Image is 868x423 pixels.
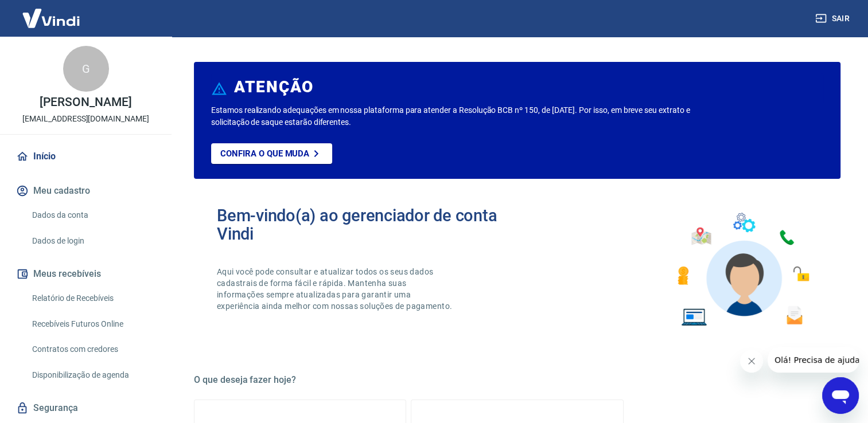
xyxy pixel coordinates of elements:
button: Sair [813,8,854,29]
p: Confira o que muda [220,148,309,159]
a: Recebíveis Futuros Online [28,312,158,336]
a: Início [14,144,158,169]
a: Disponibilização de agenda [28,363,158,387]
a: Relatório de Recebíveis [28,287,158,310]
iframe: Fechar mensagem [740,350,763,373]
img: Imagem de um avatar masculino com diversos icones exemplificando as funcionalidades do gerenciado... [667,206,818,333]
a: Segurança [14,395,158,421]
img: Vindi [14,1,88,36]
h5: O que deseja fazer hoje? [194,374,840,386]
p: Aqui você pode consultar e atualizar todos os seus dados cadastrais de forma fácil e rápida. Mant... [217,266,454,312]
a: Dados da conta [28,203,158,227]
div: G [63,46,109,92]
h6: ATENÇÃO [234,81,314,93]
button: Meus recebíveis [14,261,158,287]
h2: Bem-vindo(a) ao gerenciador de conta Vindi [217,206,517,243]
iframe: Botão para abrir a janela de mensagens [822,377,859,414]
p: [EMAIL_ADDRESS][DOMAIN_NAME] [22,113,149,125]
button: Meu cadastro [14,178,158,203]
p: [PERSON_NAME] [40,96,131,108]
iframe: Mensagem da empresa [768,347,859,373]
a: Dados de login [28,229,158,253]
a: Contratos com credores [28,338,158,361]
a: Confira o que muda [211,143,332,164]
span: Olá! Precisa de ajuda? [7,8,96,17]
p: Estamos realizando adequações em nossa plataforma para atender a Resolução BCB nº 150, de [DATE].... [211,104,701,128]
